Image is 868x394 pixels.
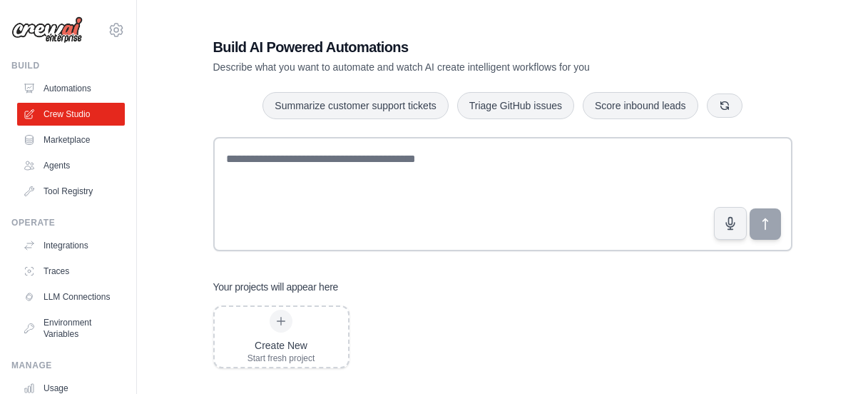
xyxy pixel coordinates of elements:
img: Logo [11,16,83,44]
div: Start fresh project [247,353,315,364]
button: Click to speak your automation idea [714,207,747,240]
a: Tool Registry [17,180,125,203]
h1: Build AI Powered Automations [213,37,693,57]
button: Score inbound leads [583,92,698,119]
a: Automations [17,77,125,100]
a: LLM Connections [17,286,125,308]
button: Summarize customer support tickets [262,92,448,119]
div: Build [11,60,125,71]
div: Manage [11,360,125,371]
a: Marketplace [17,128,125,151]
a: Integrations [17,234,125,257]
a: Traces [17,260,125,283]
button: Get new suggestions [707,94,742,118]
button: Triage GitHub issues [457,92,574,119]
a: Environment Variables [17,311,125,345]
p: Describe what you want to automate and watch AI create intelligent workflows for you [213,60,693,74]
div: Create New [247,338,315,353]
a: Crew Studio [17,103,125,126]
h3: Your projects will appear here [213,280,339,294]
a: Agents [17,154,125,177]
div: Operate [11,217,125,228]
